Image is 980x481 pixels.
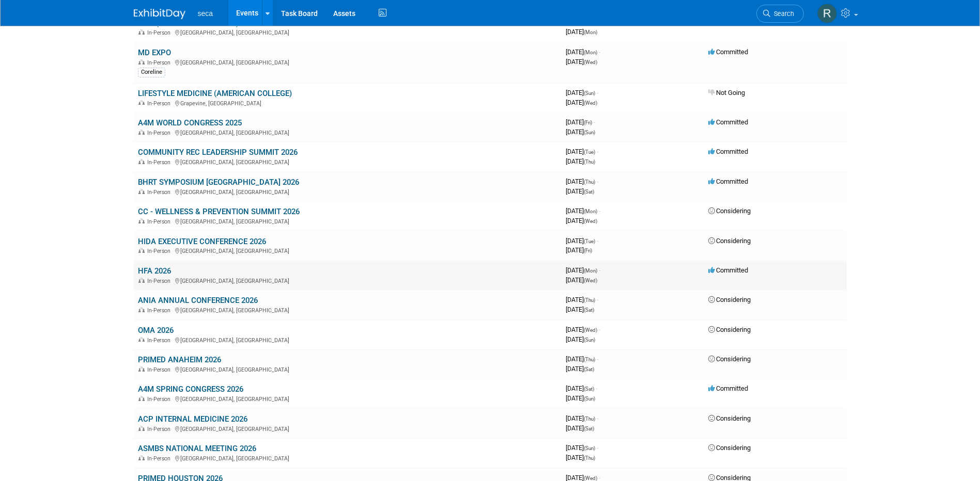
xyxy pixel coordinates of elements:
span: (Thu) [584,416,595,422]
span: (Sun) [584,90,595,96]
span: Considering [708,296,751,303]
span: (Sun) [584,130,595,135]
a: HIDA EXECUTIVE CONFERENCE 2026 [138,237,266,246]
span: - [597,89,598,97]
span: In-Person [147,307,174,314]
a: ANIA ANNUAL CONFERENCE 2026 [138,296,258,305]
a: PRIMED ANAHEIM 2026 [138,355,221,364]
span: [DATE] [566,444,598,452]
img: In-Person Event [138,100,145,105]
a: OMA 2026 [138,326,174,335]
a: A4M WORLD CONGRESS 2025 [138,118,242,127]
span: Committed [708,48,748,56]
span: [DATE] [566,28,597,36]
span: (Wed) [584,100,597,106]
span: In-Person [147,189,174,196]
span: seca [198,9,213,18]
span: Considering [708,444,751,452]
div: [GEOGRAPHIC_DATA], [GEOGRAPHIC_DATA] [138,246,557,254]
span: (Wed) [584,59,597,65]
span: [DATE] [566,237,598,245]
span: [DATE] [566,148,598,155]
span: In-Person [147,278,174,284]
span: (Sat) [584,366,594,372]
img: In-Person Event [138,307,145,312]
span: [DATE] [566,276,597,284]
span: In-Person [147,159,174,166]
div: Coreline [138,68,165,77]
span: - [597,178,598,185]
span: - [599,207,600,215]
span: [DATE] [566,266,600,274]
span: (Sat) [584,189,594,195]
span: In-Person [147,396,174,403]
span: In-Person [147,59,174,66]
span: - [597,237,598,245]
img: ExhibitDay [134,9,185,19]
div: [GEOGRAPHIC_DATA], [GEOGRAPHIC_DATA] [138,217,557,225]
span: (Thu) [584,297,595,303]
span: (Tue) [584,149,595,155]
span: In-Person [147,337,174,344]
div: [GEOGRAPHIC_DATA], [GEOGRAPHIC_DATA] [138,306,557,314]
span: (Wed) [584,278,597,283]
span: Committed [708,178,748,185]
span: (Fri) [584,120,592,125]
span: [DATE] [566,128,595,136]
div: [GEOGRAPHIC_DATA], [GEOGRAPHIC_DATA] [138,28,557,36]
img: In-Person Event [138,130,145,135]
span: Considering [708,326,751,333]
span: [DATE] [566,217,597,225]
span: Not Going [708,89,745,97]
img: In-Person Event [138,426,145,431]
span: (Sun) [584,396,595,402]
span: [DATE] [566,178,598,185]
span: (Thu) [584,357,595,362]
span: [DATE] [566,89,598,97]
span: Committed [708,118,748,126]
span: (Sat) [584,426,594,431]
span: (Mon) [584,209,597,214]
span: Committed [708,384,748,392]
a: HFA 2026 [138,266,171,276]
div: [GEOGRAPHIC_DATA], [GEOGRAPHIC_DATA] [138,58,557,66]
span: [DATE] [566,335,595,343]
span: [DATE] [566,99,597,106]
div: [GEOGRAPHIC_DATA], [GEOGRAPHIC_DATA] [138,187,557,196]
span: - [597,296,598,303]
span: [DATE] [566,187,594,195]
span: - [597,414,598,422]
span: - [597,355,598,363]
span: [DATE] [566,48,600,56]
img: In-Person Event [138,396,145,401]
div: Grapevine, [GEOGRAPHIC_DATA] [138,99,557,107]
div: [GEOGRAPHIC_DATA], [GEOGRAPHIC_DATA] [138,394,557,403]
span: [DATE] [566,394,595,402]
span: (Sun) [584,445,595,451]
span: (Wed) [584,218,597,224]
span: [DATE] [566,118,595,126]
span: [DATE] [566,424,594,432]
img: In-Person Event [138,189,145,194]
span: [DATE] [566,384,597,392]
span: In-Person [147,29,174,36]
span: In-Person [147,248,174,254]
span: - [594,118,595,126]
div: [GEOGRAPHIC_DATA], [GEOGRAPHIC_DATA] [138,276,557,284]
span: (Mon) [584,50,597,55]
span: In-Person [147,100,174,107]
span: Considering [708,207,751,215]
span: Search [770,10,794,18]
a: MD EXPO [138,48,171,57]
div: [GEOGRAPHIC_DATA], [GEOGRAPHIC_DATA] [138,365,557,373]
span: [DATE] [566,365,594,373]
span: (Thu) [584,455,595,461]
span: (Fri) [584,248,592,253]
span: [DATE] [566,414,598,422]
span: (Thu) [584,159,595,165]
a: A4M SPRING CONGRESS 2026 [138,384,243,394]
span: [DATE] [566,58,597,66]
img: In-Person Event [138,59,145,65]
span: - [599,326,600,333]
span: - [599,48,600,56]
